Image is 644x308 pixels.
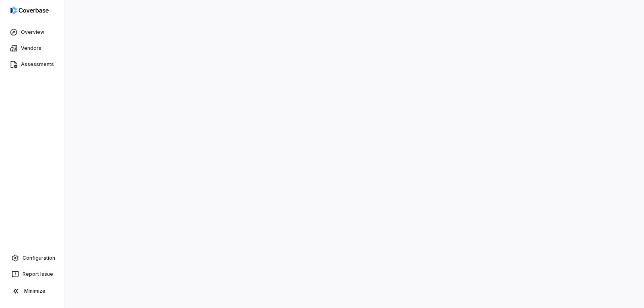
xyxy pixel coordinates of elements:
[24,288,45,294] span: Minimize
[21,61,54,68] span: Assessments
[23,271,53,277] span: Report Issue
[3,267,61,281] button: Report Issue
[2,41,62,56] a: Vendors
[21,29,44,35] span: Overview
[10,6,49,14] img: logo-D7KZi-bG.svg
[23,255,55,261] span: Configuration
[2,25,62,39] a: Overview
[2,57,62,72] a: Assessments
[3,251,61,265] a: Configuration
[3,283,61,299] button: Minimize
[21,45,41,52] span: Vendors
